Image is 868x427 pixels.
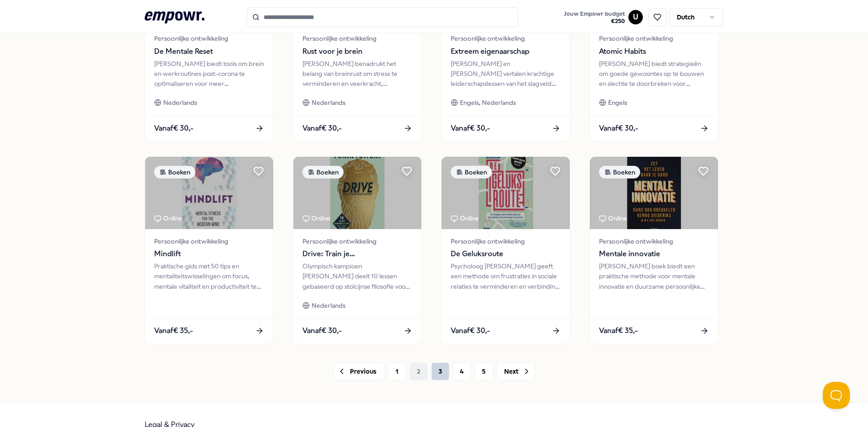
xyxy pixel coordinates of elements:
[590,156,718,344] a: package imageBoekenOnlinePersoonlijke ontwikkelingMentale innovatie[PERSON_NAME] boek biedt een p...
[451,325,490,337] span: Vanaf € 30,-
[823,382,850,409] iframe: Help Scout Beacon - Open
[628,10,643,24] button: U
[145,157,273,229] img: package image
[599,122,638,134] span: Vanaf € 30,-
[311,300,345,310] span: Nederlands
[154,46,264,57] span: De Mentale Reset
[302,261,412,291] div: Olympisch kampioen [PERSON_NAME] deelt 10 lessen gebaseerd op stoïcijnse filosofie voor richting,...
[302,248,412,260] span: Drive: Train je [DEMOGRAPHIC_DATA] mindset
[562,9,627,27] button: Jouw Empowr budget€250
[154,248,264,260] span: Mindlift
[475,362,493,380] button: 5
[293,157,421,229] img: package image
[451,248,561,260] span: De Geluksroute
[451,33,561,43] span: Persoonlijke ontwikkeling
[496,362,535,380] button: Next
[302,122,342,134] span: Vanaf € 30,-
[154,213,182,223] div: Online
[302,166,344,178] div: Boeken
[599,33,709,43] span: Persoonlijke ontwikkeling
[442,157,570,229] img: package image
[590,157,718,229] img: package image
[560,8,628,27] a: Jouw Empowr budget€250
[451,59,561,89] div: [PERSON_NAME] en [PERSON_NAME] vertalen krachtige leiderschapslessen van het slagveld naar toepas...
[441,156,570,344] a: package imageBoekenOnlinePersoonlijke ontwikkelingDe GeluksroutePsycholoog [PERSON_NAME] geeft ee...
[431,362,449,380] button: 3
[599,325,638,337] span: Vanaf € 35,-
[453,362,471,380] button: 4
[599,248,709,260] span: Mentale innovatie
[154,122,193,134] span: Vanaf € 30,-
[451,236,561,246] span: Persoonlijke ontwikkeling
[293,156,422,344] a: package imageBoekenOnlinePersoonlijke ontwikkelingDrive: Train je [DEMOGRAPHIC_DATA] mindsetOlymp...
[154,236,264,246] span: Persoonlijke ontwikkeling
[599,46,709,57] span: Atomic Habits
[460,98,516,108] span: Engels, Nederlands
[154,325,193,337] span: Vanaf € 35,-
[608,98,627,108] span: Engels
[302,46,412,57] span: Rust voor je brein
[599,236,709,246] span: Persoonlijke ontwikkeling
[564,18,625,25] span: € 250
[451,213,479,223] div: Online
[388,362,406,380] button: 1
[163,98,197,108] span: Nederlands
[154,33,264,43] span: Persoonlijke ontwikkeling
[154,261,264,291] div: Praktische gids met 50 tips en mentaliteitswisselingen om focus, mentale vitaliteit en productivi...
[154,59,264,89] div: [PERSON_NAME] biedt tools om brein en werkroutines post-corona te optimaliseren voor meer product...
[302,236,412,246] span: Persoonlijke ontwikkeling
[302,213,330,223] div: Online
[145,156,274,344] a: package imageBoekenOnlinePersoonlijke ontwikkelingMindliftPraktische gids met 50 tips en mentalit...
[302,59,412,89] div: [PERSON_NAME] benadrukt het belang van breinrust om stress te verminderen en veerkracht, creativi...
[599,213,627,223] div: Online
[599,261,709,291] div: [PERSON_NAME] boek biedt een praktische methode voor mentale innovatie en duurzame persoonlijke g...
[302,33,412,43] span: Persoonlijke ontwikkeling
[302,325,342,337] span: Vanaf € 30,-
[311,98,345,108] span: Nederlands
[451,261,561,291] div: Psycholoog [PERSON_NAME] geeft een methode om frustraties in sociale relaties te verminderen en v...
[154,166,195,178] div: Boeken
[564,10,625,18] span: Jouw Empowr budget
[599,166,640,178] div: Boeken
[451,166,492,178] div: Boeken
[451,46,561,57] span: Extreem eigenaarschap
[333,362,384,380] button: Previous
[451,122,490,134] span: Vanaf € 30,-
[599,59,709,89] div: [PERSON_NAME] biedt strategieën om goede gewoontes op te bouwen en slechte te doorbreken voor opm...
[247,7,518,27] input: Search for products, categories or subcategories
